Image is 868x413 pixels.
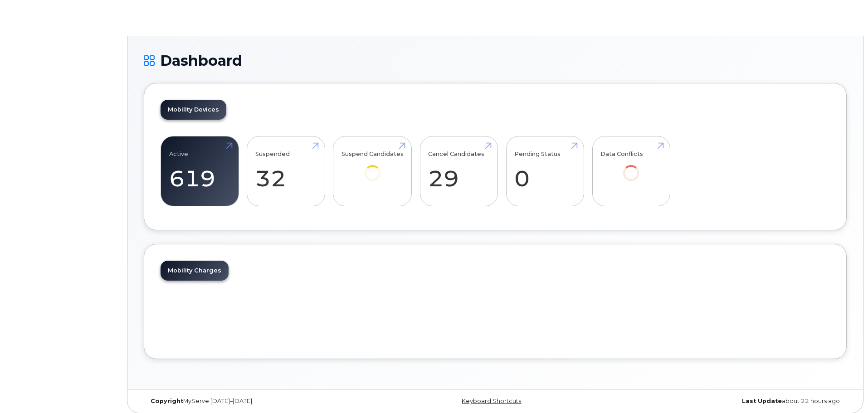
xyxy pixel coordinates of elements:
a: Mobility Charges [161,261,229,281]
div: MyServe [DATE]–[DATE] [144,398,378,405]
a: Cancel Candidates 29 [428,141,489,201]
strong: Last Update [742,398,782,404]
a: Data Conflicts [600,141,662,194]
h1: Dashboard [144,53,847,68]
a: Mobility Devices [161,100,226,120]
a: Suspend Candidates [341,141,404,194]
a: Suspended 32 [255,141,317,201]
a: Active 619 [169,141,230,201]
a: Keyboard Shortcuts [462,398,521,404]
strong: Copyright [151,398,183,404]
div: about 22 hours ago [612,398,847,405]
a: Pending Status 0 [514,141,575,201]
